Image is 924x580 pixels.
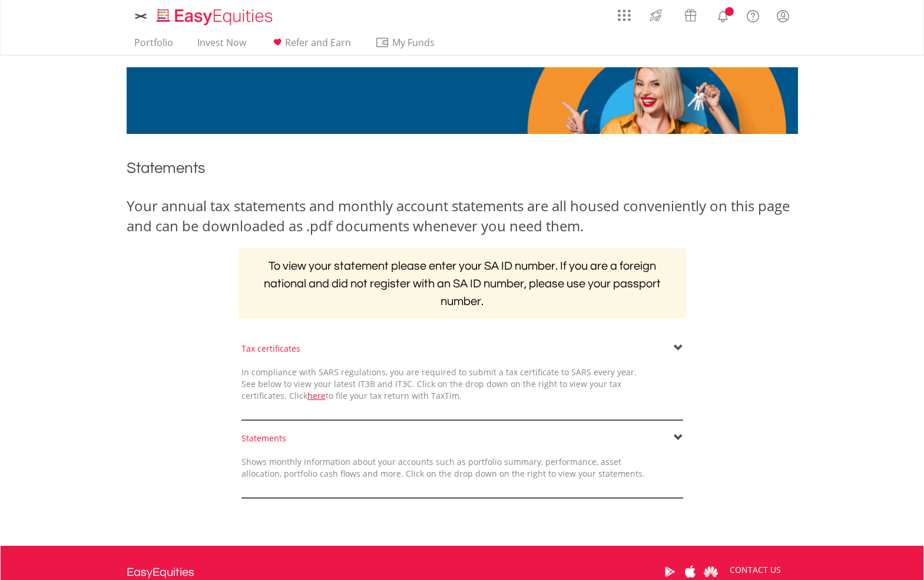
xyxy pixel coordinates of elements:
a: FAQ's and Support [738,3,768,27]
img: vouchers-v2.svg [681,6,700,25]
img: grid-menu-icon.svg [618,9,631,22]
h2: To view your statement please enter your SA ID number. If you are a foreign national and did not ... [239,248,686,319]
a: Home page [152,3,277,27]
a: Refer and Earn [266,37,356,55]
a: Vouchers [673,3,708,25]
img: thrive-v2.svg [646,6,665,25]
a: My Profile [768,3,798,29]
div: Tax certificates [241,343,683,355]
a: Invest Now [193,37,251,55]
span: My Funds [375,35,452,50]
a: Notifications [708,3,738,27]
a: AppsGrid [610,3,638,22]
span: Refer and Earn [285,36,351,49]
img: EasyMortage Promotion Banner [127,67,798,134]
a: Portfolio [130,37,178,55]
span: In compliance with SARS regulations, you are required to submit a tax certificate to SARS every y... [241,366,637,401]
div: Your annual tax statements and monthly account statements are all housed conveniently on this pag... [127,196,798,237]
div: Shows monthly information about your accounts such as portfolio summary, performance, asset alloc... [233,456,654,480]
span: Statements [127,160,206,176]
span: Click to file your tax return with TaxTim. [289,390,462,401]
a: here [307,390,326,401]
img: EasyEquities_Logo.png [154,7,277,27]
div: Statements [241,432,683,444]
